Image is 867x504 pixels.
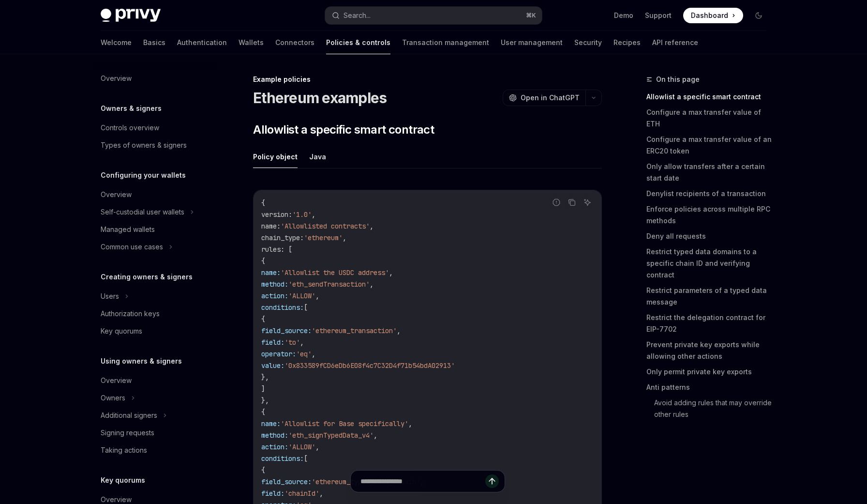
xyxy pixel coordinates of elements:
[646,132,774,159] a: Configure a max transfer value of an ERC20 token
[261,257,265,265] span: {
[281,245,292,254] span: : [
[101,122,159,134] div: Controls overview
[281,222,370,230] span: 'Allowlisted contracts'
[646,364,774,380] a: Only permit private key exports
[93,137,217,154] a: Types of owners & signers
[101,355,182,367] h5: Using owners & signers
[288,280,370,289] span: 'eth_sendTransaction'
[261,350,296,358] span: operator:
[614,11,633,20] a: Demo
[261,245,281,254] span: rules
[261,431,288,440] span: method:
[261,396,269,405] span: },
[261,268,281,277] span: name:
[296,350,312,358] span: 'eq'
[261,373,269,382] span: },
[101,474,145,486] h5: Key quorums
[288,291,315,300] span: 'ALLOW'
[101,290,119,302] div: Users
[101,206,184,218] div: Self-custodial user wallets
[646,201,774,229] a: Enforce policies across multiple RPC methods
[574,31,602,54] a: Security
[646,337,774,364] a: Prevent private key exports while allowing other actions
[325,7,542,24] button: Search...⌘K
[177,31,227,54] a: Authentication
[691,11,728,20] span: Dashboard
[304,303,308,312] span: [
[284,338,300,347] span: 'to'
[656,74,700,85] span: On this page
[408,419,412,428] span: ,
[93,305,217,322] a: Authorization keys
[304,233,343,242] span: 'ethereum'
[93,221,217,238] a: Managed wallets
[101,444,147,456] div: Taking actions
[281,419,408,428] span: 'Allowlist for Base specifically'
[292,210,312,219] span: '1.0'
[581,196,594,209] button: Ask AI
[370,280,374,289] span: ,
[261,222,277,230] span: name
[261,384,265,393] span: ]
[300,338,304,347] span: ,
[261,338,284,347] span: field:
[261,419,281,428] span: name:
[101,241,163,253] div: Common use cases
[370,222,374,230] span: ,
[503,90,585,106] button: Open in ChatGPT
[288,210,292,219] span: :
[402,31,489,54] a: Transaction management
[521,93,580,103] span: Open in ChatGPT
[101,139,187,151] div: Types of owners & signers
[281,268,389,277] span: 'Allowlist the USDC address'
[646,159,774,186] a: Only allow transfers after a certain start date
[646,283,774,310] a: Restrict parameters of a typed data message
[652,31,698,54] a: API reference
[646,380,774,395] a: Anti patterns
[253,122,434,137] span: Allowlist a specific smart contract
[101,224,155,235] div: Managed wallets
[566,196,578,209] button: Copy the contents from the code block
[93,186,217,203] a: Overview
[550,196,563,209] button: Report incorrect code
[312,210,315,219] span: ,
[646,186,774,201] a: Denylist recipients of a transaction
[326,31,390,54] a: Policies & controls
[646,310,774,337] a: Restrict the delegation contract for EIP-7702
[101,427,154,439] div: Signing requests
[261,408,265,416] span: {
[101,375,132,386] div: Overview
[93,424,217,442] a: Signing requests
[751,8,766,23] button: Toggle dark mode
[646,229,774,244] a: Deny all requests
[654,395,774,422] a: Avoid adding rules that may override other rules
[253,89,387,107] h1: Ethereum examples
[101,325,142,337] div: Key quorums
[645,11,672,20] a: Support
[309,145,326,168] button: Java
[646,89,774,105] a: Allowlist a specific smart contract
[93,322,217,340] a: Key quorums
[261,315,265,323] span: {
[101,103,162,114] h5: Owners & signers
[101,169,186,181] h5: Configuring your wallets
[261,199,265,207] span: {
[261,303,304,312] span: conditions:
[93,70,217,87] a: Overview
[253,75,602,84] div: Example policies
[239,31,264,54] a: Wallets
[277,222,281,230] span: :
[288,443,315,451] span: 'ALLOW'
[374,431,377,440] span: ,
[315,291,319,300] span: ,
[101,308,160,320] div: Authorization keys
[101,189,132,200] div: Overview
[646,105,774,132] a: Configure a max transfer value of ETH
[261,454,304,463] span: conditions:
[261,326,312,335] span: field_source:
[143,31,165,54] a: Basics
[101,31,132,54] a: Welcome
[261,361,284,370] span: value:
[485,474,499,488] button: Send message
[526,12,536,19] span: ⌘ K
